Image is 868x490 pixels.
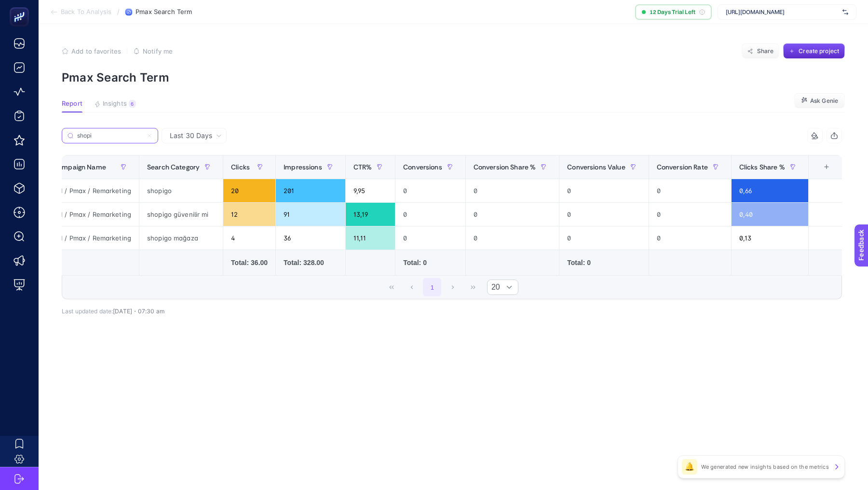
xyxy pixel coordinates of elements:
span: Clicks [231,163,250,171]
div: 0 [395,179,465,202]
div: 4 [223,226,275,250]
div: RM / Pmax / Remarketing [45,203,139,226]
div: 0 [466,179,559,202]
div: 0 [559,179,648,202]
div: 9,95 [346,179,395,202]
span: Create project [799,47,839,55]
div: shopigo [139,179,223,202]
input: Search [77,132,143,140]
div: 36 [276,226,345,250]
span: Last 30 Days [170,131,212,140]
img: svg%3e [842,7,848,17]
span: Report [62,100,82,108]
div: RM / Pmax / Remarketing [45,226,139,250]
span: Campaign Name [53,163,106,171]
p: Pmax Search Term [62,70,845,84]
div: 91 [276,203,345,226]
span: 12 Days Trial Left [650,8,695,16]
div: Total: 328.00 [284,258,338,267]
span: Ask Genie [810,97,838,105]
span: CTR% [353,163,372,171]
span: / [117,8,120,15]
div: 0 [395,226,465,250]
div: + [817,163,836,171]
div: 0 [559,226,648,250]
span: Add to favorites [71,47,121,55]
div: 12 [223,203,275,226]
span: Clicks Share % [739,163,785,171]
span: Rows per page [488,280,500,294]
span: [DATE]・07:30 am [113,308,164,315]
div: 0 [649,226,731,250]
button: Ask Genie [794,93,845,109]
span: Insights [103,100,127,108]
span: Conversion Share % [474,163,536,171]
button: Create project [783,43,845,59]
span: Impressions [284,163,322,171]
span: Feedback [6,3,37,11]
div: Total: 36.00 [231,258,268,267]
div: Total: 0 [403,258,458,267]
span: Last updated date: [62,308,113,315]
div: 0,66 [732,179,808,202]
div: 0,40 [732,203,808,226]
span: Conversions Value [567,163,625,171]
button: Notify me [133,47,173,55]
span: Share [757,47,774,55]
div: 0,13 [732,226,808,250]
button: 1 [423,278,441,296]
span: Back To Analysis [61,8,111,16]
div: RM / Pmax / Remarketing [45,179,139,202]
span: Search Category [147,163,200,171]
div: Last 30 Days [62,143,842,315]
div: 0 [559,203,648,226]
div: 11,11 [346,226,395,250]
div: 0 [466,203,559,226]
div: 13,19 [346,203,395,226]
div: 201 [276,179,345,202]
span: Conversions [403,163,442,171]
span: Notify me [143,47,173,55]
span: Conversion Rate [657,163,708,171]
button: Share [742,43,779,59]
div: shopigo güvenilir mi [139,203,223,226]
div: 0 [649,203,731,226]
button: Add to favorites [62,47,121,55]
div: 20 [223,179,275,202]
span: [URL][DOMAIN_NAME] [726,8,839,16]
div: 0 [649,179,731,202]
div: 10 items selected [816,163,824,184]
div: 0 [466,226,559,250]
div: Total: 0 [567,258,640,267]
span: Pmax Search Term [136,8,192,16]
div: 6 [129,100,136,108]
div: shopigo mağaza [139,226,223,250]
div: 0 [395,203,465,226]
